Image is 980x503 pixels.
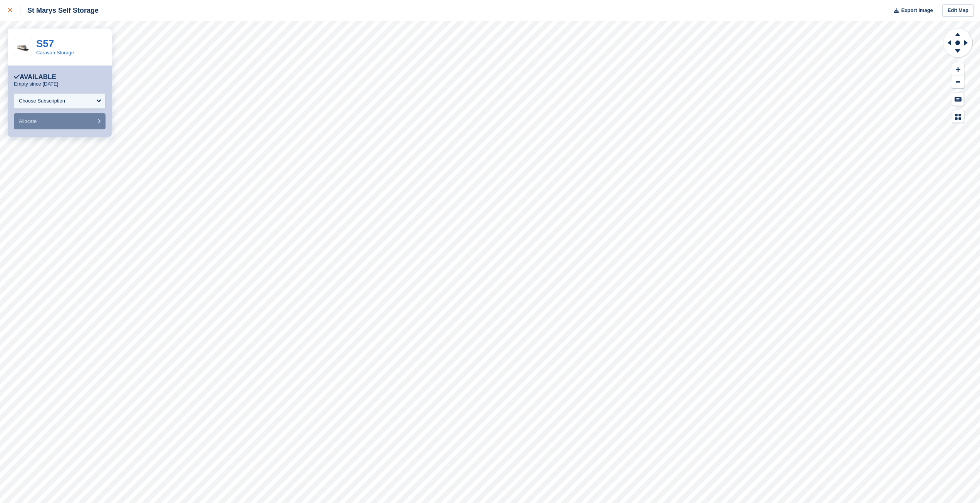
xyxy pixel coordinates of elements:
[952,93,964,106] button: Keyboard Shortcuts
[952,63,964,76] button: Zoom In
[19,97,65,105] div: Choose Subscription
[36,50,74,56] a: Caravan Storage
[14,73,56,81] div: Available
[14,81,58,87] p: Empty since [DATE]
[20,6,99,15] div: St Marys Self Storage
[889,4,933,17] button: Export Image
[901,7,933,14] span: Export Image
[942,4,974,17] a: Edit Map
[952,76,964,89] button: Zoom Out
[36,38,54,49] a: S57
[952,110,964,123] button: Map Legend
[19,118,37,124] span: Allocate
[14,113,106,129] button: Allocate
[14,42,32,52] img: Caravan%20-%20R%20(2).jpg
